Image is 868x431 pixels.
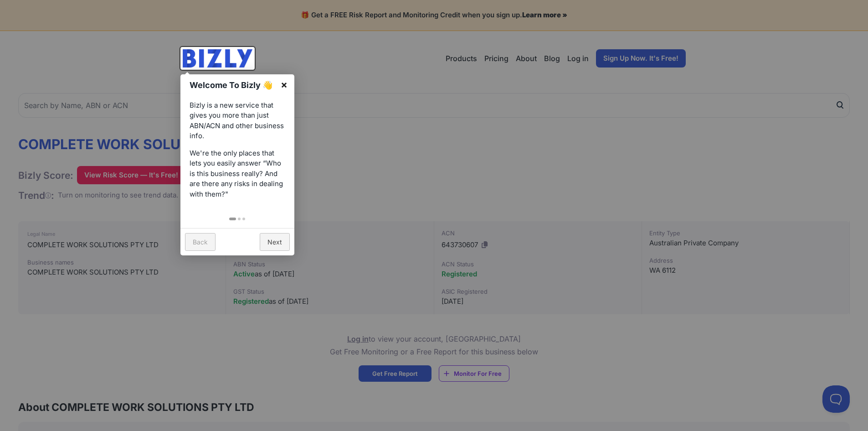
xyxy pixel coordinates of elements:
a: × [274,74,294,95]
p: We're the only places that lets you easily answer “Who is this business really? And are there any... [190,148,285,200]
h1: Welcome To Bizly 👋 [190,79,276,91]
p: Bizly is a new service that gives you more than just ABN/ACN and other business info. [190,100,285,141]
a: Back [185,233,216,251]
a: Next [260,233,290,251]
